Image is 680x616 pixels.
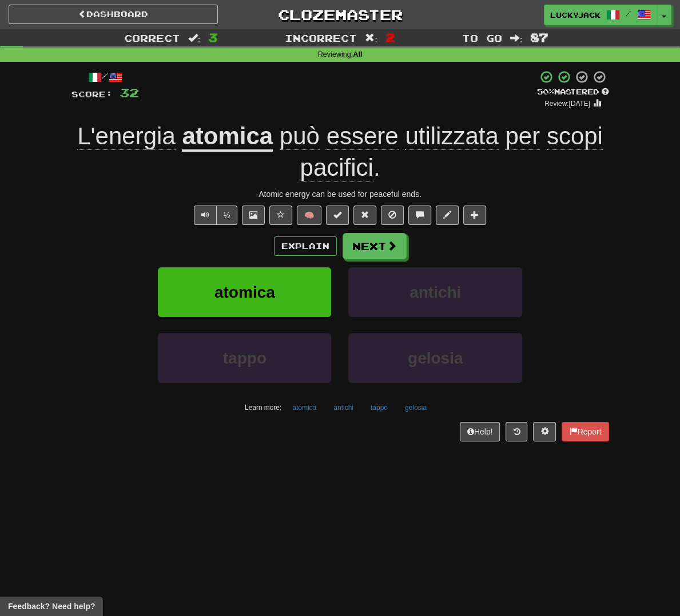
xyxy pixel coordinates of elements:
button: gelosia [348,333,522,383]
span: . [273,123,603,181]
div: Atomic energy can be used for peaceful ends. [71,188,609,200]
div: / [71,70,139,84]
span: 50 % [537,87,554,96]
span: / [626,9,631,17]
button: gelosia [399,399,433,416]
button: Set this sentence to 100% Mastered (alt+m) [326,206,349,225]
a: Clozemaster [235,5,444,25]
span: Open feedback widget [8,601,95,612]
button: atomica [286,399,323,416]
span: : [188,33,201,43]
button: 🧠 [297,206,321,225]
button: Next [343,233,407,259]
span: può [280,123,320,150]
span: atomica [214,283,275,301]
button: Edit sentence (alt+d) [436,206,459,225]
button: tappo [364,399,394,416]
u: atomica [182,123,273,152]
span: Incorrect [285,32,357,44]
span: To go [462,32,502,44]
span: 3 [208,30,218,44]
button: Discuss sentence (alt+u) [408,206,431,225]
button: Explain [274,236,337,256]
a: luckyjack / [544,5,657,25]
button: Ignore sentence (alt+i) [381,206,404,225]
button: Play sentence audio (ctl+space) [194,206,217,225]
button: atomica [158,267,331,317]
span: per [505,123,540,150]
span: : [365,33,377,43]
div: Text-to-speech controls [192,206,238,225]
span: gelosia [408,349,463,367]
button: Favorite sentence (alt+f) [269,206,292,225]
span: L'energia [77,123,176,150]
small: Review: [DATE] [544,100,590,108]
span: pacifici [300,154,373,181]
button: antichi [348,267,522,317]
a: Dashboard [9,5,218,24]
span: luckyjack [550,10,601,20]
span: utilizzata [405,123,498,150]
button: Report [562,422,609,441]
span: tappo [223,349,267,367]
span: scopi [547,123,603,150]
span: essere [327,123,399,150]
span: Correct [124,32,180,44]
button: ½ [216,206,238,225]
span: 87 [530,30,548,44]
span: : [510,33,523,43]
button: tappo [158,333,331,383]
strong: All [353,50,362,58]
div: Mastered [537,87,609,97]
span: antichi [409,283,461,301]
button: antichi [327,399,360,416]
small: Learn more: [245,404,281,412]
span: Score: [71,89,113,99]
button: Help! [460,422,500,441]
span: 2 [385,30,395,44]
button: Round history (alt+y) [506,422,527,441]
button: Show image (alt+x) [242,206,265,225]
span: 32 [120,85,139,100]
button: Add to collection (alt+a) [463,206,486,225]
button: Reset to 0% Mastered (alt+r) [353,206,376,225]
